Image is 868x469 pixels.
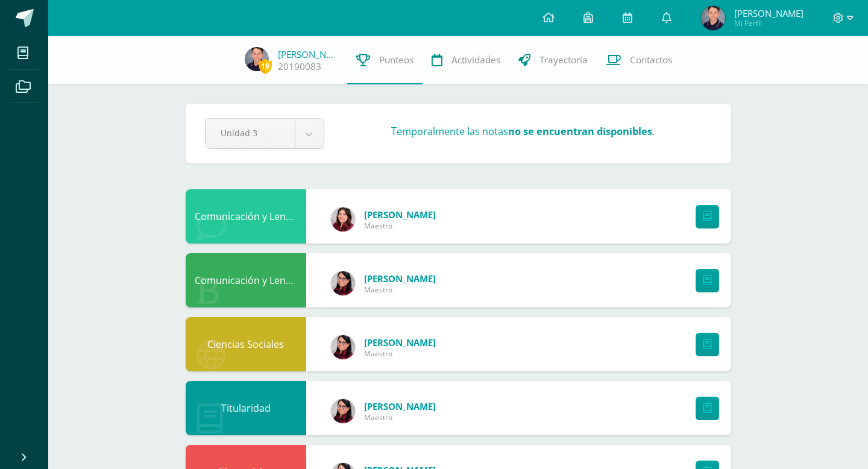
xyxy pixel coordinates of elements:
[391,125,655,138] h3: Temporalmente las notas .
[347,36,423,84] a: Punteos
[331,207,355,231] img: c17dc0044ff73e6528ee1a0ac52c8e58.png
[221,119,280,147] span: Unidad 3
[451,54,500,66] span: Actividades
[734,18,804,28] span: Mi Perfil
[364,336,436,348] span: [PERSON_NAME]
[364,285,436,295] span: Maestro
[186,253,306,307] div: Comunicación y Lenguaje,Idioma Español
[597,36,681,84] a: Contactos
[364,400,436,412] span: [PERSON_NAME]
[539,54,588,66] span: Trayectoria
[630,54,672,66] span: Contactos
[245,47,269,71] img: f14ab4d25fc3b68ef4d330e1325ca79e.png
[364,221,436,231] span: Maestro
[331,399,355,423] img: b345338c6bf3bbe1de0ed29d358e1117.png
[364,412,436,423] span: Maestro
[186,189,306,244] div: Comunicación y Lenguaje,Idioma Extranjero,Inglés
[259,58,272,74] span: 19
[508,125,652,138] strong: no se encuentran disponibles
[331,271,355,295] img: b345338c6bf3bbe1de0ed29d358e1117.png
[186,381,306,435] div: Titularidad
[364,348,436,359] span: Maestro
[734,7,804,19] span: [PERSON_NAME]
[278,48,338,60] a: [PERSON_NAME]
[331,335,355,359] img: b345338c6bf3bbe1de0ed29d358e1117.png
[278,60,321,73] a: 20190083
[379,54,414,66] span: Punteos
[364,209,436,221] span: [PERSON_NAME]
[206,119,324,148] a: Unidad 3
[423,36,509,84] a: Actividades
[186,317,306,371] div: Ciencias Sociales
[364,272,436,285] span: [PERSON_NAME]
[509,36,597,84] a: Trayectoria
[701,6,725,30] img: f14ab4d25fc3b68ef4d330e1325ca79e.png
